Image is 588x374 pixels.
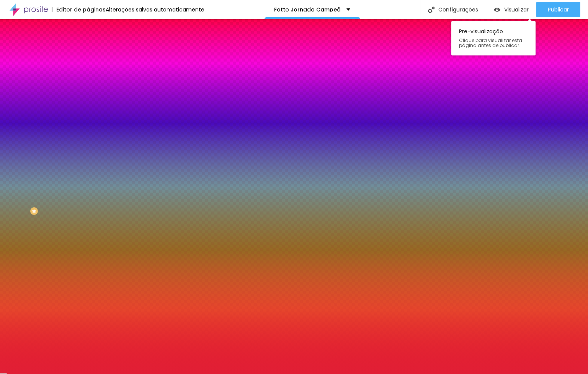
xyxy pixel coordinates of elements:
div: Pre-visualização [451,21,536,55]
button: Publicar [536,2,580,17]
div: Editor de páginas [52,7,106,12]
p: Fotto Jornada Campeã [274,7,341,12]
img: Icone [428,7,434,13]
span: Visualizar [504,7,529,13]
button: Visualizar [486,2,536,17]
span: Publicar [548,7,569,13]
img: view-1.svg [494,7,500,13]
div: Alterações salvas automaticamente [106,7,204,12]
span: Clique para visualizar esta página antes de publicar. [459,38,528,48]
